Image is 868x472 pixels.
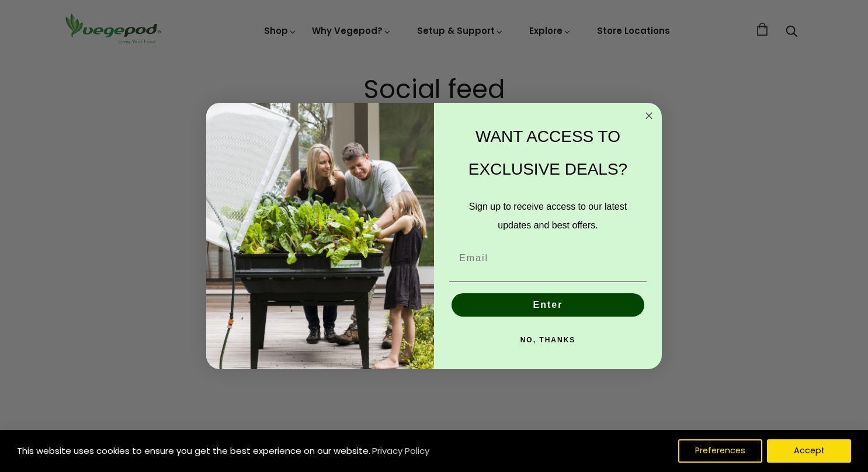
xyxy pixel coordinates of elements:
[468,127,627,178] span: WANT ACCESS TO EXCLUSIVE DEALS?
[449,282,647,282] img: underline
[17,445,370,457] span: This website uses cookies to ensure you get the best experience on our website.
[767,439,851,463] button: Accept
[469,202,627,230] span: Sign up to receive access to our latest updates and best offers.
[206,103,434,370] img: e9d03583-1bb1-490f-ad29-36751b3212ff.jpeg
[642,109,656,123] button: Close dialog
[452,293,644,317] button: Enter
[449,247,647,270] input: Email
[370,440,431,461] a: Privacy Policy (opens in a new tab)
[678,439,762,463] button: Preferences
[449,328,647,352] button: NO, THANKS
